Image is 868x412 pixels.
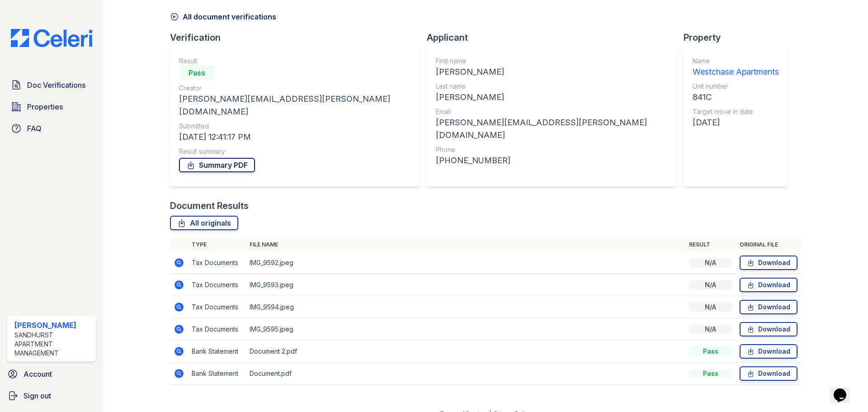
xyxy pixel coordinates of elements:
[179,66,215,80] div: Pass
[188,252,246,274] td: Tax Documents
[4,29,99,47] img: CE_Logo_Blue-a8612792a0a2168367f1c8372b55b34899dd931a85d93a1a3d3e32e68fde9ad4.png
[689,303,732,312] div: N/A
[179,93,410,118] div: [PERSON_NAME][EMAIL_ADDRESS][PERSON_NAME][DOMAIN_NAME]
[179,131,410,143] div: [DATE] 12:41:17 PM
[436,91,667,104] div: [PERSON_NAME]
[689,258,732,267] div: N/A
[179,122,410,131] div: Submitted
[246,296,685,318] td: IMG_9594.jpeg
[693,82,779,91] div: Unit number
[689,347,732,356] div: Pass
[246,237,685,252] th: File name
[693,57,779,66] div: Name
[684,31,795,44] div: Property
[740,366,797,381] a: Download
[740,256,797,270] a: Download
[436,116,667,142] div: [PERSON_NAME][EMAIL_ADDRESS][PERSON_NAME][DOMAIN_NAME]
[436,145,667,154] div: Phone
[27,123,42,134] span: FAQ
[436,57,667,66] div: First name
[24,390,51,401] span: Sign out
[170,11,276,22] a: All document verifications
[4,365,99,383] a: Account
[246,252,685,274] td: IMG_9592.jpeg
[436,154,667,167] div: [PHONE_NUMBER]
[436,66,667,78] div: [PERSON_NAME]
[170,31,427,44] div: Verification
[188,318,246,341] td: Tax Documents
[170,199,249,212] div: Document Results
[27,80,85,90] span: Doc Verifications
[693,91,779,104] div: 841C
[27,101,63,112] span: Properties
[693,107,779,116] div: Target move in date
[7,76,96,94] a: Doc Verifications
[689,280,732,289] div: N/A
[246,341,685,363] td: Document 2.pdf
[179,84,410,93] div: Creator
[693,57,779,78] a: Name Westchase Apartments
[689,325,732,334] div: N/A
[740,322,797,336] a: Download
[693,116,779,129] div: [DATE]
[179,57,410,66] div: Result
[736,237,801,252] th: Original file
[7,119,96,137] a: FAQ
[246,318,685,341] td: IMG_9595.jpeg
[689,369,732,378] div: Pass
[740,344,797,359] a: Download
[170,216,238,230] a: All originals
[14,320,92,331] div: [PERSON_NAME]
[188,341,246,363] td: Bank Statement
[7,98,96,116] a: Properties
[740,278,797,292] a: Download
[740,300,797,314] a: Download
[24,369,52,379] span: Account
[188,274,246,296] td: Tax Documents
[830,376,859,403] iframe: chat widget
[436,82,667,91] div: Last name
[179,147,410,156] div: Result summary
[246,363,685,385] td: Document.pdf
[427,31,684,44] div: Applicant
[188,237,246,252] th: Type
[188,363,246,385] td: Bank Statement
[246,274,685,296] td: IMG_9593.jpeg
[4,387,99,405] a: Sign out
[188,296,246,318] td: Tax Documents
[693,66,779,78] div: Westchase Apartments
[179,158,255,172] a: Summary PDF
[14,331,92,358] div: Sandhurst Apartment Management
[436,107,667,116] div: Email
[685,237,736,252] th: Result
